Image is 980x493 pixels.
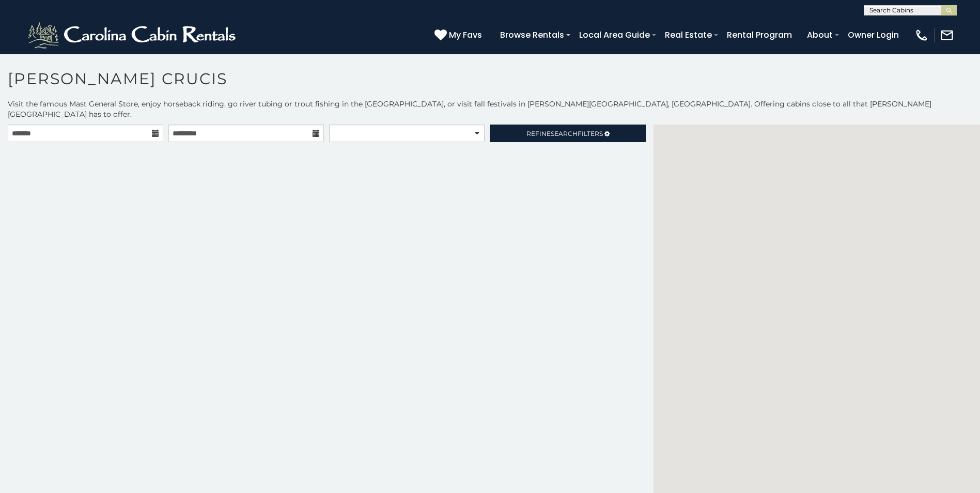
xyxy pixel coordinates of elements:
[574,26,655,44] a: Local Area Guide
[490,125,645,142] a: RefineSearchFilters
[940,28,954,42] img: mail-regular-white.png
[722,26,797,44] a: Rental Program
[449,28,482,41] span: My Favs
[914,28,929,42] img: phone-regular-white.png
[26,20,240,51] img: White-1-2.png
[551,130,578,137] span: Search
[660,26,717,44] a: Real Estate
[526,130,603,137] span: Refine Filters
[434,28,485,42] a: My Favs
[495,26,569,44] a: Browse Rentals
[843,26,904,44] a: Owner Login
[802,26,838,44] a: About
